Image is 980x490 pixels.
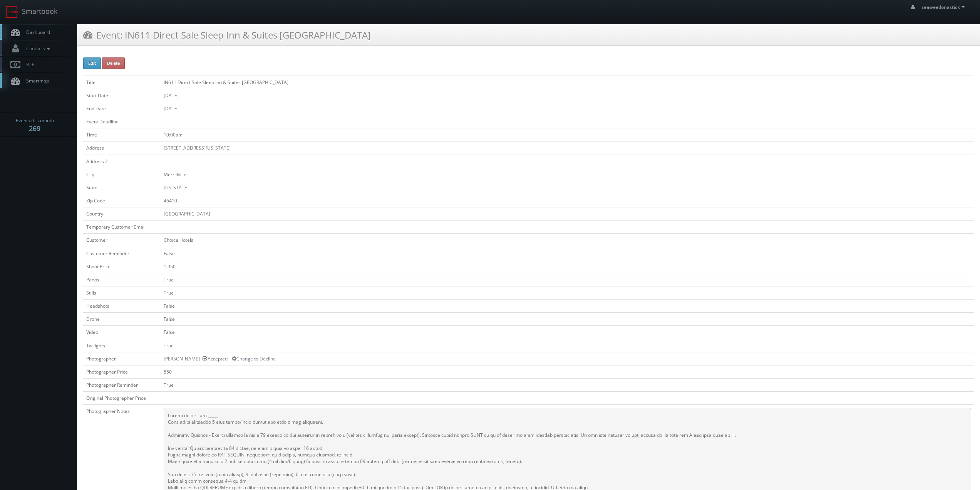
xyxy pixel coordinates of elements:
td: State [83,181,161,194]
td: Choice Hotels [161,234,974,247]
td: Country [83,207,161,221]
td: Photographer Price [83,365,161,378]
td: Temporary Customer Email [83,221,161,234]
img: smartbook-logo.png [6,6,18,18]
td: 550 [161,365,974,378]
span: Events this month [16,117,54,125]
td: [DATE] [161,89,974,102]
td: [STREET_ADDRESS][US_STATE] [161,141,974,155]
td: Photographer [83,352,161,365]
td: False [161,247,974,260]
td: True [161,273,974,286]
td: [US_STATE] [161,181,974,194]
td: Panos [83,273,161,286]
td: Address 2 [83,155,161,168]
td: Event Deadline [83,115,161,128]
td: [PERSON_NAME] - Accepted -- [161,352,974,365]
span: seaweedonastick [921,4,967,10]
td: True [161,339,974,352]
td: Shoot Price [83,260,161,273]
td: Address [83,141,161,155]
td: Merrillville [161,168,974,181]
span: Bids [22,61,35,68]
td: Start Date [83,89,161,102]
td: Customer Reminder [83,247,161,260]
td: 1,950 [161,260,974,273]
td: Photographer Reminder [83,378,161,391]
h3: Event: IN611 Direct Sale Sleep Inn & Suites [GEOGRAPHIC_DATA] [83,28,371,42]
td: Original Photographer Price [83,392,161,405]
td: Drone [83,313,161,326]
td: False [161,313,974,326]
strong: 269 [29,124,40,133]
td: Title [83,76,161,89]
span: Smartmap [22,77,49,84]
td: Stills [83,286,161,299]
td: False [161,300,974,313]
span: Dashboard [22,29,50,35]
td: False [161,326,974,339]
td: True [161,286,974,299]
td: City [83,168,161,181]
td: Twilights [83,339,161,352]
td: Headshots [83,300,161,313]
span: Contacts [22,45,52,52]
td: Customer [83,234,161,247]
td: Time [83,128,161,141]
td: End Date [83,102,161,115]
td: True [161,378,974,391]
td: Zip Code [83,194,161,207]
td: 10:00am [161,128,974,141]
button: Edit [83,57,101,69]
button: Delete [102,57,125,69]
td: 46410 [161,194,974,207]
a: Change to Decline [232,355,276,362]
td: IN611 Direct Sale Sleep Inn & Suites [GEOGRAPHIC_DATA] [161,76,974,89]
td: [DATE] [161,102,974,115]
td: Video [83,326,161,339]
td: [GEOGRAPHIC_DATA] [161,207,974,221]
